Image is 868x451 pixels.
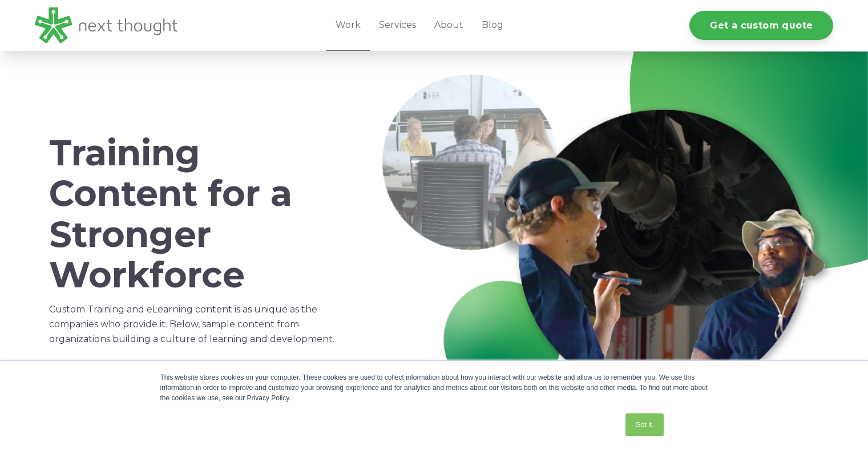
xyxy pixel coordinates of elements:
[689,11,833,40] a: Get a custom quote
[49,133,341,295] h1: Training Content for a Stronger Workforce
[625,413,663,436] a: Got it.
[35,7,177,43] img: LG - NextThought Logo
[49,304,334,344] span: Custom Training and eLearning content is as unique as the companies who provide it. Below, sample...
[160,372,708,403] div: This website stores cookies on your computer. These cookies are used to collect information about...
[377,68,833,414] img: Work-Header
